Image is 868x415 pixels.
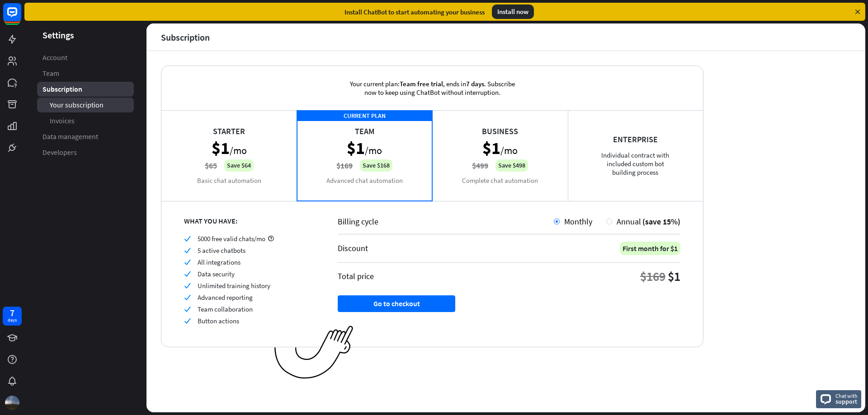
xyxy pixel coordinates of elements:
span: 5000 free valid chats/mo [198,234,265,243]
div: Billing cycle [338,216,554,227]
span: Data security [198,270,235,278]
a: Account [37,50,134,65]
a: Invoices [37,113,134,128]
span: (save 15%) [642,216,680,227]
div: Your current plan: , ends in . Subscribe now to keep using ChatBot without interruption. [335,66,529,110]
a: Your subscription [37,98,134,112]
span: Unlimited training history [198,281,270,290]
a: 7 days [3,307,22,326]
div: $1 [668,268,680,284]
span: Your subscription [50,100,104,110]
span: Chat with [835,392,858,400]
span: Annual [617,216,641,227]
header: Settings [24,29,146,41]
i: check [184,317,191,324]
span: Data management [42,132,98,141]
i: check [184,306,191,312]
i: check [184,270,191,277]
button: Go to checkout [338,295,455,312]
span: Team [42,69,59,78]
div: 7 [10,309,14,317]
img: ec979a0a656117aaf919.png [274,326,354,379]
div: Install ChatBot to start automating your business [344,8,485,16]
div: Total price [338,271,374,281]
span: 5 active chatbots [198,246,245,255]
span: Button actions [198,317,239,325]
a: Developers [37,145,134,160]
span: support [835,397,858,406]
span: 7 days [466,79,484,88]
div: First month for $1 [620,242,680,255]
span: Subscription [42,84,82,94]
span: Advanced reporting [198,293,253,302]
div: Install now [492,5,534,19]
div: days [8,317,17,323]
span: Team collaboration [198,305,253,313]
div: Discount [338,243,368,253]
i: check [184,294,191,301]
i: check [184,282,191,289]
div: Subscription [161,32,210,42]
a: Team [37,66,134,81]
span: Monthly [564,216,592,227]
span: Developers [42,148,77,157]
span: All integrations [198,258,241,266]
div: $169 [640,268,665,284]
span: Invoices [50,116,75,126]
i: check [184,235,191,242]
span: Account [42,53,67,62]
a: Data management [37,129,134,144]
div: WHAT YOU HAVE: [184,216,315,225]
i: check [184,259,191,266]
button: Open LiveChat chat widget [7,4,34,31]
span: Team free trial [400,79,443,88]
i: check [184,247,191,254]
